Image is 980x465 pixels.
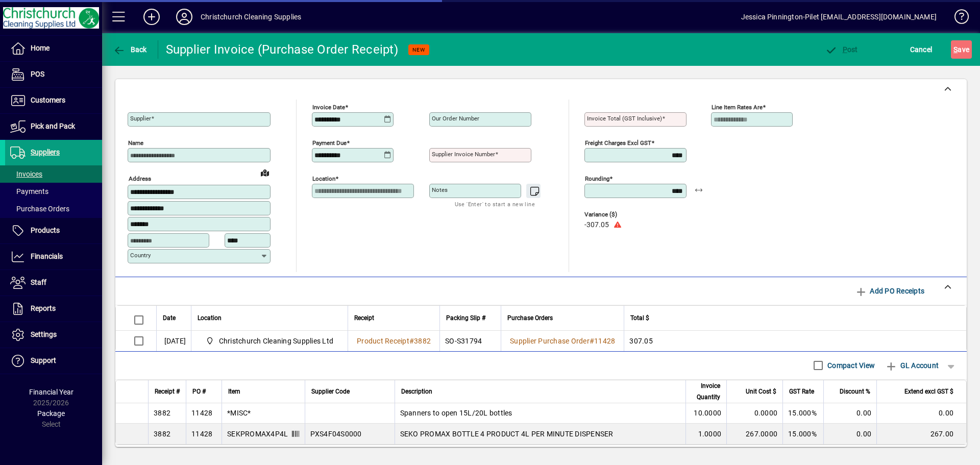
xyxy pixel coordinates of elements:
span: Reports [31,304,56,312]
td: 3882 [148,403,186,424]
div: SEKPROMAX4P4L [227,429,288,439]
span: Support [31,356,56,364]
a: Settings [5,322,102,348]
span: 11428 [594,337,615,345]
span: Discount % [840,386,870,397]
button: Back [110,40,150,59]
span: Staff [31,278,46,286]
span: Total $ [630,312,649,324]
mat-label: Invoice date [312,104,345,111]
span: Package [37,409,65,418]
span: Suppliers [31,148,60,156]
label: Compact View [825,360,875,371]
td: 15.000% [782,424,823,444]
mat-hint: Use 'Enter' to start a new line [455,198,535,210]
mat-label: Supplier [130,115,151,122]
span: Back [113,45,147,54]
span: Variance ($) [584,211,646,218]
mat-label: Rounding [585,175,609,182]
a: Support [5,348,102,374]
td: 1.0000 [685,424,726,444]
div: Packing Slip # [446,312,495,324]
button: Post [822,40,861,59]
a: Customers [5,88,102,113]
span: Add PO Receipts [855,283,924,299]
span: Date [163,312,176,324]
td: 0.00 [823,403,876,424]
span: Pick and Pack [31,122,75,130]
span: Home [31,44,50,52]
td: SO-S31794 [439,331,501,351]
td: 307.05 [624,331,966,351]
button: Add [135,8,168,26]
span: ost [825,45,858,54]
span: S [953,45,958,54]
span: Product Receipt [357,337,409,345]
span: NEW [412,46,425,53]
mat-label: Line item rates are [712,104,763,111]
mat-label: Name [128,139,143,146]
a: Home [5,36,102,61]
span: Christchurch Cleaning Supplies Ltd [202,335,337,347]
mat-label: Location [312,175,335,182]
mat-label: Our order number [432,115,479,122]
a: Product Receipt#3882 [353,335,434,347]
span: ave [953,41,969,58]
span: Financial Year [29,388,73,396]
td: 15.000% [782,403,823,424]
span: P [843,45,847,54]
mat-label: Notes [432,186,448,193]
span: Customers [31,96,65,104]
app-page-header-button: Back [102,40,158,59]
a: Payments [5,183,102,200]
mat-label: Supplier invoice number [432,151,495,158]
span: Receipt # [155,386,180,397]
td: 0.0000 [726,403,782,424]
button: GL Account [880,356,944,375]
div: Date [163,312,185,324]
span: POS [31,70,44,78]
a: View on map [257,164,273,181]
mat-label: Invoice Total (GST inclusive) [587,115,662,122]
span: Location [198,312,222,324]
a: Invoices [5,165,102,183]
span: Cancel [910,41,933,58]
span: # [590,337,594,345]
a: Supplier Purchase Order#11428 [506,335,619,347]
a: Pick and Pack [5,114,102,139]
div: Jessica Pinnington-Pilet [EMAIL_ADDRESS][DOMAIN_NAME] [741,9,937,25]
td: 11428 [186,424,222,444]
td: 0.00 [876,403,966,424]
button: Add PO Receipts [851,282,928,300]
a: Financials [5,244,102,270]
td: 0.00 [823,424,876,444]
span: GST Rate [789,386,814,397]
button: Save [951,40,972,59]
button: Cancel [908,40,935,59]
span: Invoice Quantity [692,380,720,403]
td: SEKO PROMAX BOTTLE 4 PRODUCT 4L PER MINUTE DISPENSER [395,424,686,444]
span: Item [228,386,240,397]
a: Purchase Orders [5,200,102,217]
span: Settings [31,330,57,338]
span: Purchase Orders [507,312,553,324]
a: Products [5,218,102,243]
div: Supplier Invoice (Purchase Order Receipt) [166,41,398,58]
div: Total $ [630,312,953,324]
span: [DATE] [164,336,186,346]
span: Unit Cost $ [746,386,776,397]
span: -307.05 [584,221,609,229]
span: # [409,337,414,345]
span: Invoices [10,170,42,178]
a: POS [5,62,102,87]
span: Products [31,226,60,234]
mat-label: Freight charges excl GST [585,139,651,146]
td: 267.00 [876,424,966,444]
span: Christchurch Cleaning Supplies Ltd [219,336,334,346]
span: Packing Slip # [446,312,485,324]
a: Staff [5,270,102,296]
a: Reports [5,296,102,322]
td: 3882 [148,424,186,444]
span: Financials [31,252,63,260]
td: 267.0000 [726,424,782,444]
